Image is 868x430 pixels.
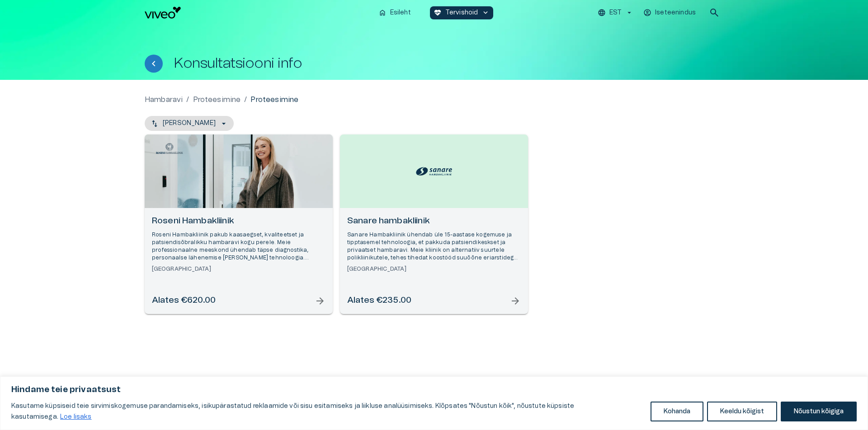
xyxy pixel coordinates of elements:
[145,134,333,314] a: Open selected supplier available booking dates
[163,119,216,128] p: [PERSON_NAME]
[347,265,521,273] h6: [GEOGRAPHIC_DATA]
[596,6,635,19] button: EST
[642,6,698,19] button: Iseteenindus
[315,296,325,306] span: arrow_forward
[193,94,241,105] a: Proteesimine
[151,141,188,156] img: Roseni Hambakliinik logo
[416,165,452,178] img: Sanare hambakliinik logo
[145,7,371,18] a: Navigate to homepage
[145,7,181,18] img: Viveo logo
[434,9,442,17] span: ecg_heart
[11,384,857,395] p: Hindame teie privaatsust
[781,402,857,421] button: Nõustun kõigiga
[145,55,163,73] button: Tagasi
[390,8,411,18] p: Esileht
[244,94,247,105] p: /
[186,94,189,105] p: /
[152,295,216,307] h6: Alates €620.00
[250,94,298,105] p: Proteesimine
[709,7,720,18] span: search
[347,295,411,307] h6: Alates €235.00
[445,8,478,18] p: Tervishoid
[145,116,234,131] button: [PERSON_NAME]
[609,8,622,18] p: EST
[378,9,387,17] span: home
[60,413,92,421] a: Loe lisaks
[152,215,325,227] h6: Roseni Hambakliinik
[347,231,521,262] p: Sanare Hambakliinik ühendab üle 15-aastase kogemuse ja tipptasemel tehnoloogia, et pakkuda patsie...
[707,402,777,421] button: Keeldu kõigist
[430,6,494,19] button: ecg_heartTervishoidkeyboard_arrow_down
[375,6,415,19] button: homeEsileht
[11,401,644,422] p: Kasutame küpsiseid teie sirvimiskogemuse parandamiseks, isikupärastatud reklaamide või sisu esita...
[340,134,528,314] a: Open selected supplier available booking dates
[651,402,703,421] button: Kohanda
[347,215,521,227] h6: Sanare hambakliinik
[705,4,723,22] button: open search modal
[145,94,183,105] a: Hambaravi
[655,8,696,18] p: Iseteenindus
[174,55,302,71] h1: Konsultatsiooni info
[46,7,60,14] span: Help
[510,296,521,306] span: arrow_forward
[152,231,325,262] p: Roseni Hambakliinik pakub kaasaegset, kvaliteetset ja patsiendisõbralikku hambaravi kogu perele. ...
[152,265,325,273] h6: [GEOGRAPHIC_DATA]
[481,9,490,17] span: keyboard_arrow_down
